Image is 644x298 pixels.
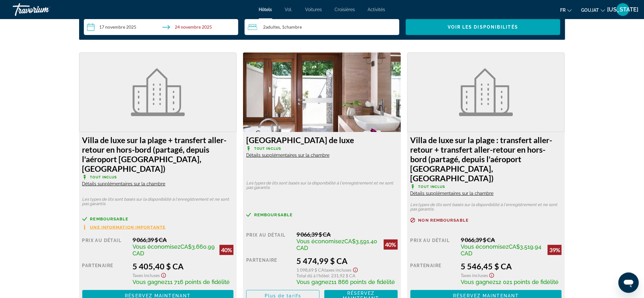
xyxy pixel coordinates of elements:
font: Villa de luxe sur la plage + transfert aller-retour en hors-bord (partagé, depuis l'aéroport [GEO... [82,135,227,173]
font: Taxes incluses [132,273,160,278]
font: Détails supplémentaires sur la chambre [82,181,166,186]
font: Les types de lits sont basés sur la disponibilité à l'enregistrement et ne sont pas garantis. [246,181,393,190]
font: 2 [263,24,266,30]
font: : 231,92 $ CA [329,273,356,278]
font: 5 405,40 $ CA [132,261,184,271]
font: Villa de luxe sur la plage : transfert aller-retour + transfert aller-retour en hors-bord (partag... [410,135,552,183]
button: Afficher l'avis de non-responsabilité concernant les taxes et les frais [160,271,167,278]
font: adultes [266,24,280,30]
font: Une information importante [90,225,166,230]
a: Croisières [335,7,355,12]
font: Prix ​​au détail [246,232,286,238]
button: Afficher l'avis de non-responsabilité concernant les taxes et les frais [352,266,359,273]
button: Changer de langue [560,5,572,15]
button: Menu utilisateur [615,3,631,16]
a: Remboursable [82,217,234,221]
font: 5 546,45 $ CA [461,261,512,271]
font: 40% [385,241,396,248]
img: hotel.svg [459,68,513,116]
a: Voitures [305,7,322,12]
font: 1 098,69 $ CA [297,267,325,273]
font: 40% [221,246,232,253]
font: , 1 [280,24,284,30]
font: Vous gagnez [297,279,332,285]
font: Non remboursable [418,218,469,223]
font: 9 066,39 $ CA [297,231,331,238]
font: Voir les disponibilités [448,24,518,30]
button: Changer de devise [581,5,605,15]
font: Prix ​​au détail [410,238,450,243]
font: Partenaire [246,258,277,263]
font: Vous gagnez [132,279,167,285]
font: Vous économisez [297,238,345,245]
font: fr [560,8,566,13]
font: Partenaire [410,263,442,268]
font: Vous gagnez [461,279,496,285]
font: 39% [549,246,560,253]
button: Date d'arrivée : 17 novembre 2025 Date de départ : 24 novembre 2025 [84,19,239,35]
font: CA$3,591.40 CAD [297,238,377,251]
a: Travorium [13,1,76,18]
font: Les types de lits sont basés sur la disponibilité à l'enregistrement et ne sont pas garantis. [82,197,229,206]
button: Voir les disponibilités [406,19,560,35]
img: hotel.svg [131,68,185,116]
img: aa833b91-2140-4a5d-bf33-d02883e9c8f0.jpeg [243,52,401,132]
font: Vous économisez [132,243,180,250]
font: Remboursable [254,212,293,217]
font: 9 066,39 $ CA [461,236,495,243]
font: Détails supplémentaires sur la chambre [410,191,494,196]
a: Vol. [285,7,293,12]
font: [GEOGRAPHIC_DATA] de luxe [246,135,354,145]
font: CA$3,660.99 CAD [132,243,215,257]
button: Une information importante [82,225,166,230]
font: Remboursable [90,217,129,221]
font: CA$3,519.94 CAD [461,243,541,257]
button: Voyageurs : 2 adultes, 0 enfants [245,19,399,35]
a: Remboursable [246,212,398,217]
font: Détails supplémentaires sur la chambre [246,153,329,158]
a: Activités [368,7,385,12]
font: 11 866 points de fidélité [332,279,395,285]
a: Hôtels [259,7,272,12]
iframe: Bouton de lancement de la fenêtre de messagerie [619,273,639,293]
font: 9 066,39 $ CA [132,236,167,243]
font: Tout inclus [90,175,117,179]
font: Les types de lits sont basés sur la disponibilité à l'enregistrement et ne sont pas garantis. [410,202,558,211]
font: Chambre [284,24,302,30]
font: [US_STATE] [607,6,639,13]
font: 5 474,99 $ CA [297,256,348,266]
font: Total dû à l'hôtel [297,273,329,278]
font: Tout inclus [254,147,281,151]
font: GOUJAT [581,8,599,13]
font: Prix ​​au détail [82,238,122,243]
div: Widget de recherche [84,19,560,35]
font: Taxes incluses [325,267,352,273]
font: Tout inclus [418,185,445,189]
button: Afficher l'avis de non-responsabilité concernant les taxes et les frais [488,271,496,278]
font: Vous économisez [461,243,509,250]
font: Taxes incluses [461,273,488,278]
font: 11 716 points de fidélité [167,279,230,285]
font: Partenaire [82,263,113,268]
font: 12 021 points de fidélité [496,279,559,285]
